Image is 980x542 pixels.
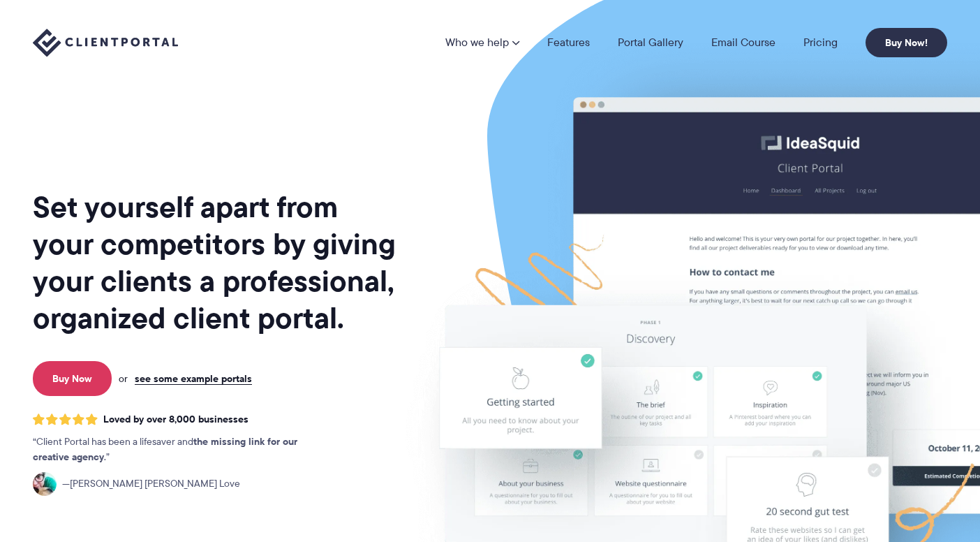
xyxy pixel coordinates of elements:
a: Email Course [711,37,775,48]
p: Client Portal has been a lifesaver and . [33,434,326,465]
span: Loved by over 8,000 businesses [103,413,248,425]
a: Buy Now! [866,28,947,57]
span: [PERSON_NAME] [PERSON_NAME] Love [62,476,240,492]
strong: the missing link for our creative agency [33,434,297,464]
a: Features [547,37,590,48]
a: Portal Gallery [618,37,683,48]
span: or [119,372,128,385]
h1: Set yourself apart from your competitors by giving your clients a professional, organized client ... [33,189,399,337]
a: Pricing [803,37,838,48]
a: Who we help [445,37,519,48]
a: see some example portals [135,372,252,385]
a: Buy Now [33,361,112,396]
